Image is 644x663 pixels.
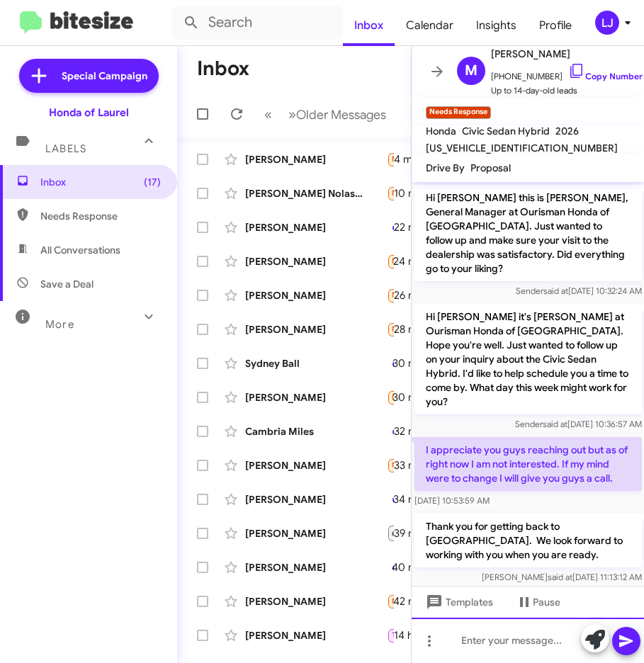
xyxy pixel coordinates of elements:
[288,106,296,123] span: »
[387,524,394,542] div: I would like to come, but I don't think that right now it will work out for me to get a vehicle
[394,424,479,438] div: 32 minutes ago
[491,45,643,62] span: [PERSON_NAME]
[491,84,643,98] span: Up to 14-day-old leads
[245,526,387,540] div: [PERSON_NAME]
[387,151,394,167] div: Hi [PERSON_NAME], maybe weekend. But I'd like to see the out of the door price first. I want to m...
[245,254,387,268] div: [PERSON_NAME]
[414,514,642,567] p: Thank you for getting back to [GEOGRAPHIC_DATA]. We look forward to working with you when you are...
[256,100,395,129] nav: Page navigation example
[387,321,394,337] div: I'm good right now [PERSON_NAME], please take me off the contact list and I will reach out to you...
[465,5,528,46] a: Insights
[394,628,468,642] div: 14 hours ago
[387,627,394,643] div: Hi [PERSON_NAME], yeah 30k is really my upper limit and I wanted to be able to shop around for th...
[394,152,474,166] div: 4 minutes ago
[394,356,479,370] div: 30 minutes ago
[392,290,452,300] span: Needs Response
[394,322,479,336] div: 28 minutes ago
[514,419,641,429] span: Sender [DATE] 10:36:57 AM
[245,492,387,506] div: [PERSON_NAME]
[504,589,572,615] button: Pause
[392,460,452,470] span: Needs Response
[394,458,479,472] div: 33 minutes ago
[245,628,387,642] div: [PERSON_NAME]
[395,5,465,46] span: Calendar
[394,390,479,404] div: 30 minutes ago
[256,100,281,129] button: Previous
[40,175,161,189] span: Inbox
[465,59,478,82] span: M
[387,253,394,269] div: How much do we have to put down?
[470,161,511,174] span: Proposal
[528,5,583,46] a: Profile
[543,285,567,296] span: said at
[515,285,641,296] span: Sender [DATE] 10:32:24 AM
[245,186,387,200] div: [PERSON_NAME] Nolastname121203014
[387,560,394,574] div: Already came by. Your staff was excellent, but we could not come to terms on a price.
[583,11,628,35] button: LJ
[542,419,567,429] span: said at
[394,560,479,574] div: 40 minutes ago
[40,243,120,257] span: All Conversations
[387,457,394,473] div: It's above our price range! Thanks though.
[533,589,560,615] span: Pause
[387,389,394,405] div: Think you can help me out [PERSON_NAME] like I said I really like the red black edition but for s...
[423,589,493,615] span: Templates
[62,69,147,83] span: Special Campaign
[414,437,642,491] p: I appreciate you guys reaching out but as of right now I am not interested. If my mind were to ch...
[245,390,387,404] div: [PERSON_NAME]
[171,6,343,40] input: Search
[392,324,452,334] span: Needs Response
[547,572,572,582] span: said at
[45,318,74,331] span: More
[392,392,452,402] span: Needs Response
[387,287,394,303] div: Hi [PERSON_NAME], I stopped by [DATE] to check them out. I am a year out on my current lease (mat...
[555,125,579,137] span: 2026
[296,107,386,123] span: Older Messages
[414,304,642,414] p: Hi [PERSON_NAME] it's [PERSON_NAME] at Ourisman Honda of [GEOGRAPHIC_DATA]. Hope you're well. Jus...
[568,71,643,81] a: Copy Number
[387,185,394,201] div: It's hard for me to come by I was trying to discuss terms but never got a quote.
[280,100,395,129] button: Next
[245,356,387,370] div: Sydney Ball
[197,57,249,80] h1: Inbox
[245,322,387,336] div: [PERSON_NAME]
[426,125,456,137] span: Honda
[40,209,161,223] span: Needs Response
[394,492,479,506] div: 34 minutes ago
[392,256,452,266] span: Needs Response
[387,356,394,370] div: The other Honda Accord, I just felt it was too high for the pricing, and not interested in that s...
[40,277,94,291] span: Save a Deal
[245,594,387,608] div: [PERSON_NAME]
[144,175,161,189] span: (17)
[462,125,550,137] span: Civic Sedan Hybrid
[49,106,129,120] div: Honda of Laurel
[45,142,86,155] span: Labels
[387,220,394,234] div: Yea and I'll have to check
[343,5,395,46] a: Inbox
[394,254,479,268] div: 24 minutes ago
[426,106,491,119] small: Needs Response
[394,526,479,540] div: 39 minutes ago
[245,288,387,302] div: [PERSON_NAME]
[426,142,618,154] span: [US_VEHICLE_IDENTIFICATION_NUMBER]
[245,560,387,574] div: [PERSON_NAME]
[264,106,272,123] span: «
[392,596,452,606] span: Needs Response
[245,220,387,234] div: [PERSON_NAME]
[392,630,433,640] span: Try Pausing
[387,593,394,609] div: Well been waiting did a credit report and they been trying to see if they can get me approved cau...
[394,288,479,302] div: 26 minutes ago
[245,424,387,438] div: Cambria Miles
[412,589,504,615] button: Templates
[491,62,643,84] span: [PHONE_NUMBER]
[595,11,619,35] div: LJ
[426,161,465,174] span: Drive By
[387,424,394,438] div: I'm no longer interested, thank you!
[387,492,394,506] div: I like but price little high
[392,188,452,198] span: Needs Response
[481,572,641,582] span: [PERSON_NAME] [DATE] 11:13:12 AM
[19,59,159,93] a: Special Campaign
